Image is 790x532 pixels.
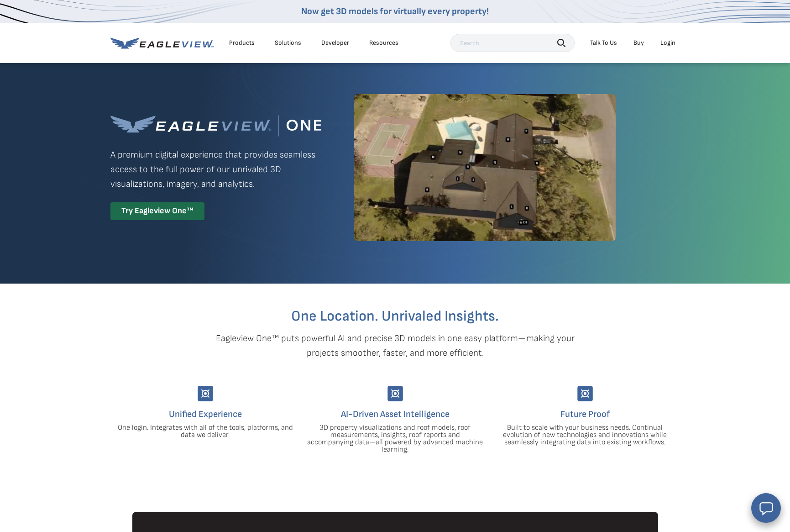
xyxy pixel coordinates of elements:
[633,39,644,47] a: Buy
[307,424,483,453] p: 3D property visualizations and roof models, roof measurements, insights, roof reports and accompa...
[301,6,489,17] a: Now get 3D models for virtually every property!
[321,39,349,47] a: Developer
[660,39,675,47] div: Login
[369,39,398,47] div: Resources
[117,309,673,324] h2: One Location. Unrivaled Insights.
[497,424,673,446] p: Built to scale with your business needs. Continual evolution of new technologies and innovations ...
[275,39,301,47] div: Solutions
[200,331,591,360] p: Eagleview One™ puts powerful AI and precise 3D models in one easy platform—making your projects s...
[110,147,321,191] p: A premium digital experience that provides seamless access to the full power of our unrivaled 3D ...
[577,386,593,401] img: Group-9744.svg
[117,407,293,421] h4: Unified Experience
[307,407,483,421] h4: AI-Driven Asset Intelligence
[751,493,781,523] button: Open chat window
[450,34,575,52] input: Search
[387,386,403,401] img: Group-9744.svg
[110,202,204,220] div: Try Eagleview One™
[198,386,213,401] img: Group-9744.svg
[497,407,673,421] h4: Future Proof
[117,424,293,439] p: One login. Integrates with all of the tools, platforms, and data we deliver.
[229,39,255,47] div: Products
[110,115,321,137] img: Eagleview One™
[590,39,617,47] div: Talk To Us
